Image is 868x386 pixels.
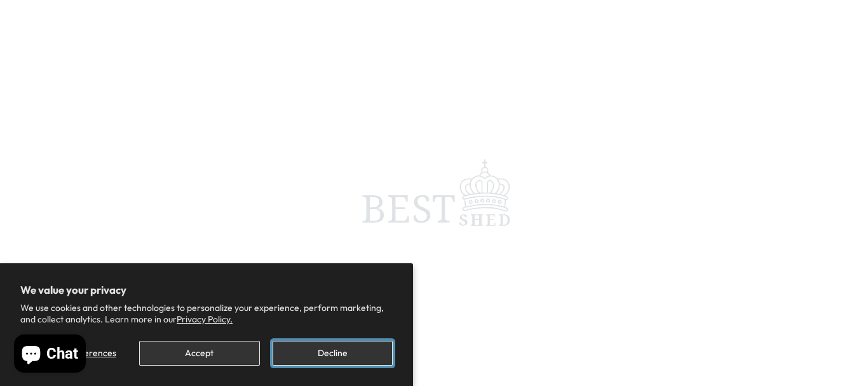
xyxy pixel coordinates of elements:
[20,302,393,325] p: We use cookies and other technologies to personalize your experience, perform marketing, and coll...
[177,314,233,325] a: Privacy Policy.
[139,341,259,366] button: Accept
[273,341,393,366] button: Decline
[20,284,393,296] h2: We value your privacy
[10,334,90,376] inbox-online-store-chat: Shopify online store chat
